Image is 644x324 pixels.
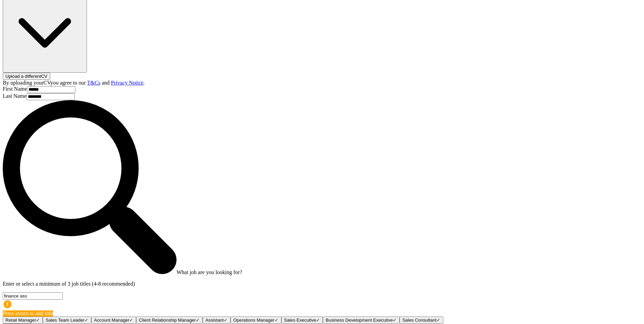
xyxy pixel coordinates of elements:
button: Operations Manager✓ [231,317,281,324]
span: ✓ [224,318,227,323]
button: Assistant✓ [203,317,231,324]
span: ✓ [129,318,133,323]
div: Press return to add title [3,310,53,317]
input: Type a job title and press enter [3,292,63,300]
button: Sales Team Leader✓ [43,317,91,324]
button: Sales Executive✓ [281,317,323,324]
span: ✓ [275,318,278,323]
p: Enter or select a minimum of 3 job titles (4-8 recommended) [3,281,641,287]
span: Sales Executive [284,318,316,323]
button: Client Relationship Manager✓ [136,317,202,324]
span: ✓ [196,318,200,323]
img: search.png [3,100,177,274]
span: Retail Manager [5,318,36,323]
span: Account Manager [94,318,129,323]
span: Sales Team Leader [45,318,85,323]
button: Sales Consultant✓ [400,317,443,324]
div: By uploading your CV you agree to our and . [3,80,641,86]
span: Operations Manager [233,318,275,323]
span: ✓ [85,318,88,323]
span: ✓ [437,318,440,323]
button: Business Development Executive✓ [323,317,400,324]
span: Business Development Executive [326,318,393,323]
span: ✓ [393,318,397,323]
a: T&Cs [87,80,100,86]
span: ✓ [36,318,40,323]
span: ✓ [316,318,320,323]
label: What job are you looking for? [177,269,242,275]
label: Last Name [3,93,26,99]
span: Client Relationship Manager [139,318,196,323]
span: Assistant [205,318,224,323]
button: Account Manager✓ [91,317,136,324]
a: Privacy Notice [111,80,144,86]
label: First Name [3,86,27,92]
button: Retail Manager✓ [3,317,43,324]
button: Upload a differentCV [3,73,50,80]
span: Sales Consultant [402,318,437,323]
